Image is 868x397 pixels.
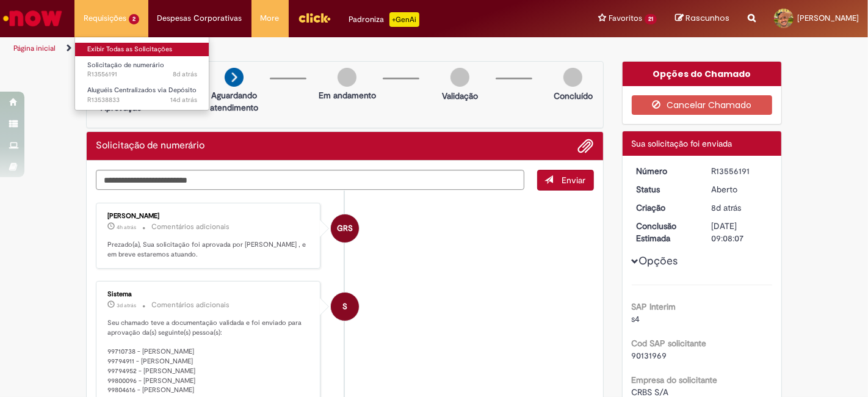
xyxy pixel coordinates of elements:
[537,170,594,191] button: Enviar
[645,14,657,24] span: 21
[87,95,197,105] span: R13538833
[632,313,640,324] span: s4
[632,374,718,385] b: Empresa do solicitante
[117,224,136,231] span: 4h atrás
[342,292,347,321] span: S
[75,84,209,106] a: Aberto R13538833 : Aluguéis Centralizados via Depósito
[225,68,244,87] img: arrow-next.png
[331,293,359,321] div: System
[562,175,586,186] span: Enviar
[711,220,768,244] div: [DATE] 09:08:07
[632,301,676,312] b: SAP Interim
[9,37,570,60] ul: Trilhas de página
[107,213,311,220] div: [PERSON_NAME]
[170,95,197,104] time: 16/09/2025 10:46:52
[107,240,311,259] p: Prezado(a), Sua solicitação foi aprovada por [PERSON_NAME] , e em breve estaremos atuando.
[685,12,729,24] span: Rascunhos
[554,90,593,102] p: Concluído
[129,14,139,24] span: 2
[87,86,197,95] span: Aluguéis Centralizados via Depósito
[84,12,126,24] span: Requisições
[627,183,703,195] dt: Status
[711,183,768,195] div: Aberto
[151,222,230,232] small: Comentários adicionais
[87,70,197,79] span: R13556191
[151,300,230,310] small: Comentários adicionais
[117,302,136,309] time: 27/09/2025 10:07:23
[204,89,264,114] p: Aguardando atendimento
[711,202,741,213] time: 22/09/2025 16:16:38
[627,220,703,244] dt: Conclusão Estimada
[627,202,703,214] dt: Criação
[107,291,311,298] div: Sistema
[13,43,56,53] a: Página inicial
[74,37,209,111] ul: Requisições
[563,68,582,87] img: img-circle-grey.png
[578,138,594,154] button: Adicionar anexos
[623,62,782,86] div: Opções do Chamado
[87,60,164,70] span: Solicitação de numerário
[331,214,359,242] div: Gisele Rodrigues Sena Bravo
[632,138,732,149] span: Sua solicitação foi enviada
[450,68,469,87] img: img-circle-grey.png
[173,70,197,79] time: 22/09/2025 16:16:39
[170,95,197,104] span: 14d atrás
[711,165,768,177] div: R13556191
[711,202,768,214] div: 22/09/2025 16:16:38
[157,12,242,24] span: Despesas Corporativas
[627,165,703,177] dt: Número
[96,140,204,151] h2: Solicitação de numerário Histórico de tíquete
[632,95,773,115] button: Cancelar Chamado
[117,302,136,309] span: 3d atrás
[349,12,419,27] div: Padroniza
[675,13,729,24] a: Rascunhos
[389,12,419,27] p: +GenAi
[711,202,741,213] span: 8d atrás
[96,170,524,190] textarea: Digite sua mensagem aqui...
[261,12,280,24] span: More
[298,9,331,27] img: click_logo_yellow_360x200.png
[173,70,197,79] span: 8d atrás
[75,43,209,56] a: Exibir Todas as Solicitações
[609,12,642,24] span: Favoritos
[337,214,353,243] span: GRS
[1,6,64,31] img: ServiceNow
[117,224,136,231] time: 29/09/2025 11:51:26
[338,68,356,87] img: img-circle-grey.png
[797,13,859,23] span: [PERSON_NAME]
[75,59,209,81] a: Aberto R13556191 : Solicitação de numerário
[442,90,478,102] p: Validação
[632,338,707,349] b: Cod SAP solicitante
[632,350,667,361] span: 90131969
[319,89,376,101] p: Em andamento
